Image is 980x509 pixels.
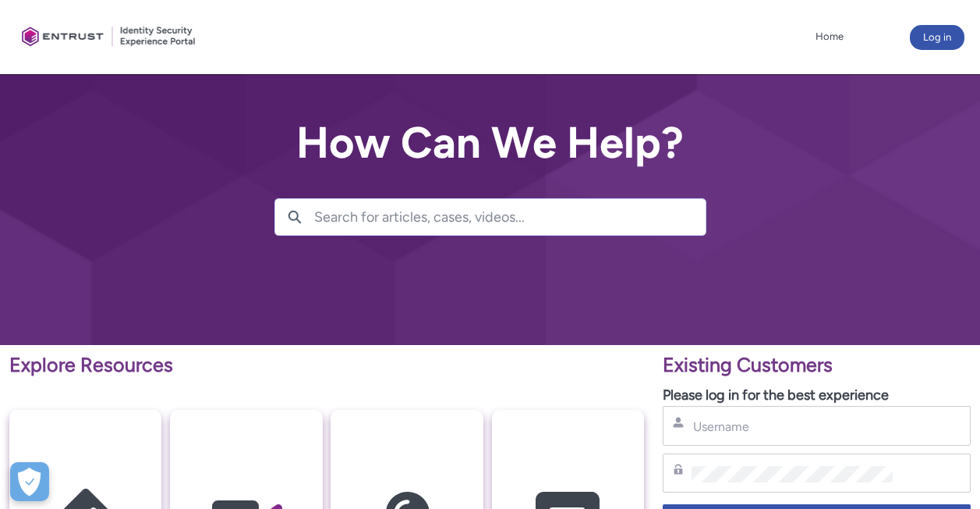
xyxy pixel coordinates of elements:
[692,418,893,435] input: Username
[274,119,706,167] h2: How Can We Help?
[663,351,971,380] p: Existing Customers
[910,25,964,50] button: Log in
[663,385,971,406] p: Please log in for the best experience
[812,25,847,48] a: Home
[9,351,644,380] p: Explore Resources
[275,199,314,235] button: Search
[10,462,49,501] button: Open Preferences
[314,199,706,235] input: Search for articles, cases, videos...
[10,462,49,501] div: Cookie Preferences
